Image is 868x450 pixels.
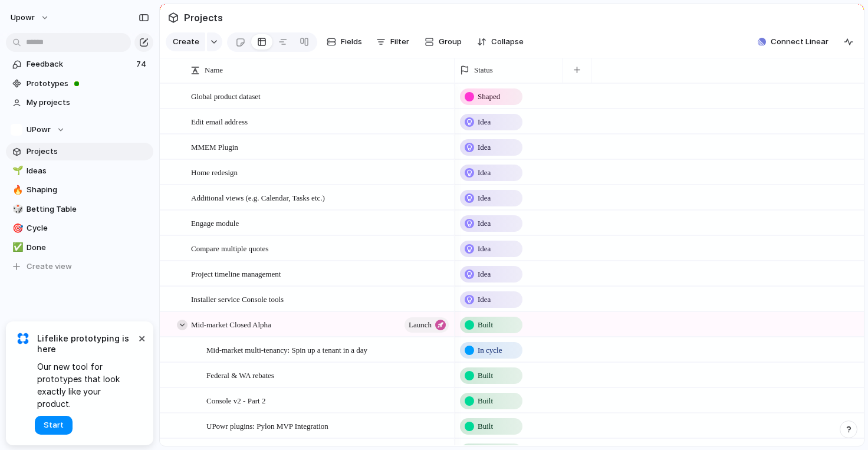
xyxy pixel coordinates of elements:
button: 🎲 [11,203,22,215]
span: Filter [390,36,409,48]
span: upowr [11,12,35,24]
span: Idea [478,192,491,204]
span: Additional views (e.g. Calendar, Tasks etc.) [191,190,325,204]
span: Console v2 - Part 2 [206,393,265,407]
a: 🎲Betting Table [6,201,153,218]
span: Installer service Console tools [191,292,284,306]
span: Edit email address [191,114,248,128]
span: Idea [478,167,491,179]
button: Connect Linear [753,33,833,51]
a: Feedback74 [6,55,153,73]
span: Mid-market multi-tenancy: Spin up a tenant in a day [206,343,367,356]
button: 🌱 [11,165,22,177]
span: Built [478,421,493,432]
button: Create [166,32,205,51]
span: UPowr [27,124,51,136]
span: Connect Linear [771,36,828,48]
span: Status [474,64,493,76]
button: Group [419,32,468,51]
span: Done [27,242,149,254]
span: Built [478,370,493,382]
span: Collapse [491,36,524,48]
div: 🎲 [12,202,21,216]
span: Create [173,36,199,48]
button: Start [35,416,73,435]
span: Prototypes [27,78,149,90]
a: Projects [6,143,153,160]
span: Idea [478,294,491,306]
button: launch [405,317,449,333]
a: ✅Done [6,239,153,257]
span: Create view [27,261,72,272]
span: Idea [478,218,491,229]
button: Dismiss [134,331,149,345]
span: launch [409,317,432,333]
a: 🔥Shaping [6,181,153,199]
span: Idea [478,243,491,255]
span: Federal & WA rebates [206,368,274,382]
span: Betting Table [27,203,149,215]
a: Prototypes [6,75,153,93]
span: Shaping [27,184,149,196]
a: 🌱Ideas [6,162,153,180]
button: UPowr [6,121,153,139]
span: Mid-market Closed Alpha [191,317,271,331]
a: 🎯Cycle [6,219,153,237]
span: Compare multiple quotes [191,241,268,255]
span: Cycle [27,222,149,234]
span: Idea [478,268,491,280]
span: Shaped [478,91,500,103]
span: UPowr plugins: Pylon MVP Integration [206,419,328,432]
span: MMEM Plugin [191,140,238,153]
button: Collapse [472,32,528,51]
span: Engage module [191,216,239,229]
button: Filter [371,32,414,51]
span: Home redesign [191,165,238,179]
button: 🔥 [11,184,22,196]
span: Fields [341,36,362,48]
span: Project timeline management [191,267,281,280]
span: Built [478,319,493,331]
span: Idea [478,142,491,153]
span: Projects [182,7,225,28]
div: 🌱 [12,164,21,178]
span: Name [205,64,223,76]
span: Built [478,395,493,407]
a: My projects [6,94,153,111]
span: Ideas [27,165,149,177]
span: Start [44,419,64,431]
span: Our new tool for prototypes that look exactly like your product. [37,360,136,410]
span: Group [439,36,462,48]
button: Create view [6,258,153,275]
span: My projects [27,97,149,109]
button: 🎯 [11,222,22,234]
div: ✅ [12,241,21,254]
div: 🎯 [12,222,21,235]
button: Fields [322,32,367,51]
span: Lifelike prototyping is here [37,333,136,354]
span: Idea [478,116,491,128]
span: In cycle [478,344,502,356]
span: Projects [27,146,149,157]
button: upowr [5,8,55,27]
button: ✅ [11,242,22,254]
span: 74 [136,58,149,70]
span: Global product dataset [191,89,261,103]
div: 🔥 [12,183,21,197]
span: Feedback [27,58,133,70]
